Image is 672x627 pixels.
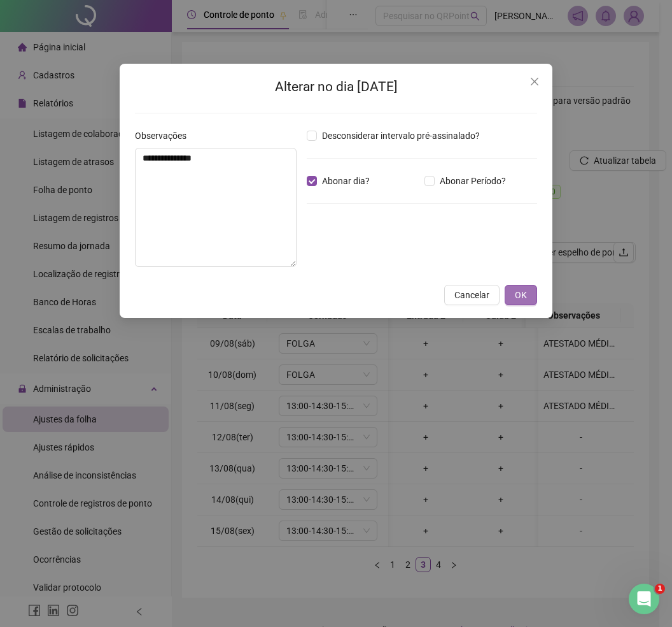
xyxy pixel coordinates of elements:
[317,129,485,143] span: Desconsiderar intervalo pré-assinalado?
[444,285,500,305] button: Cancelar
[629,584,659,614] iframe: Intercom live chat
[524,71,545,92] button: Close
[505,285,537,305] button: OK
[317,174,375,188] span: Abonar dia?
[135,76,537,97] h2: Alterar no dia [DATE]
[515,288,527,302] span: OK
[135,129,195,143] label: Observações
[435,174,511,188] span: Abonar Período?
[529,76,540,87] span: close
[454,288,489,302] span: Cancelar
[655,584,665,594] span: 1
